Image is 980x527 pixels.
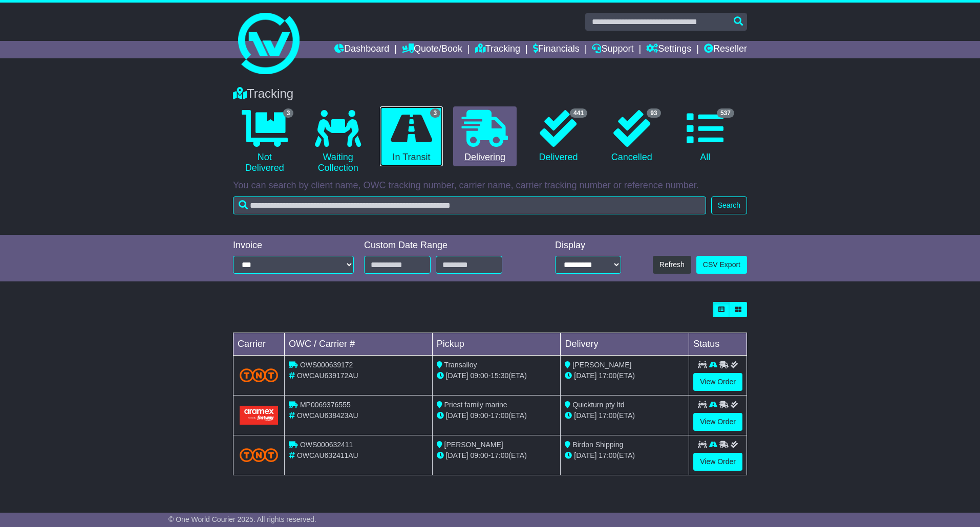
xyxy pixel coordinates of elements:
a: Delivering [453,106,516,167]
button: Search [711,196,747,214]
a: Financials [533,41,580,58]
span: [PERSON_NAME] [572,361,631,369]
td: Carrier [233,333,285,356]
a: Quote/Book [402,41,462,58]
a: 537 All [674,106,737,167]
img: TNT_Domestic.png [240,368,278,382]
span: 09:00 [471,451,488,459]
td: Delivery [561,333,689,356]
div: (ETA) [565,410,685,421]
a: 3 In Transit [380,106,443,167]
span: 09:00 [471,411,488,420]
div: - (ETA) [437,450,557,461]
span: Transalloy [444,361,477,369]
a: Waiting Collection [306,106,369,178]
span: Birdon Shipping [572,441,623,449]
td: Status [689,333,747,356]
span: MP0069376555 [300,401,351,409]
span: 537 [717,108,734,118]
p: You can search by client name, OWC tracking number, carrier name, carrier tracking number or refe... [233,180,747,191]
span: 3 [430,108,441,118]
span: 17:00 [599,371,616,380]
a: View Order [693,453,742,471]
span: [DATE] [574,451,596,459]
a: View Order [693,373,742,391]
a: Dashboard [334,41,389,58]
div: Custom Date Range [364,240,528,251]
span: Quickturn pty ltd [572,401,624,409]
img: TNT_Domestic.png [240,448,278,462]
span: 93 [647,108,661,118]
span: 17:00 [599,451,616,459]
span: 09:00 [471,371,488,380]
button: Refresh [653,256,691,274]
span: [PERSON_NAME] [444,441,503,449]
span: Priest family marine [444,401,507,409]
a: View Order [693,413,742,431]
span: OWCAU632411AU [297,451,358,459]
img: Aramex.png [240,406,278,425]
span: [DATE] [446,451,468,459]
div: Tracking [228,86,752,101]
a: Tracking [475,41,520,58]
span: 17:00 [491,451,508,459]
td: OWC / Carrier # [285,333,433,356]
span: OWCAU638423AU [297,411,358,420]
span: OWS000632411 [300,441,353,449]
span: © One World Courier 2025. All rights reserved. [168,515,316,523]
a: CSV Export [696,256,747,274]
a: Support [592,41,633,58]
a: 93 Cancelled [600,106,663,167]
span: OWCAU639172AU [297,371,358,380]
div: Display [555,240,621,251]
div: - (ETA) [437,410,557,421]
span: 15:30 [491,371,508,380]
td: Pickup [432,333,561,356]
span: [DATE] [446,371,468,380]
span: [DATE] [574,411,596,420]
span: OWS000639172 [300,361,353,369]
a: Settings [646,41,691,58]
div: (ETA) [565,370,685,381]
span: 17:00 [599,411,616,420]
span: [DATE] [574,371,596,380]
div: - (ETA) [437,370,557,381]
a: 441 Delivered [527,106,590,167]
div: (ETA) [565,450,685,461]
span: [DATE] [446,411,468,420]
a: Reseller [704,41,747,58]
span: 17:00 [491,411,508,420]
div: Invoice [233,240,354,251]
span: 3 [283,108,294,118]
a: 3 Not Delivered [233,106,296,178]
span: 441 [570,108,587,118]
